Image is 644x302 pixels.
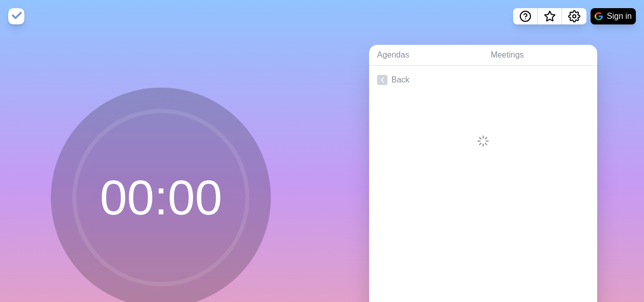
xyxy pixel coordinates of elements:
[369,45,483,66] a: Agendas
[562,8,586,24] button: Settings
[8,8,24,24] img: timeblocks logo
[513,8,538,24] button: Help
[595,12,603,20] img: google logo
[369,66,597,94] a: Back
[483,45,597,66] a: Meetings
[538,8,562,24] button: What’s new
[591,8,636,24] button: Sign in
